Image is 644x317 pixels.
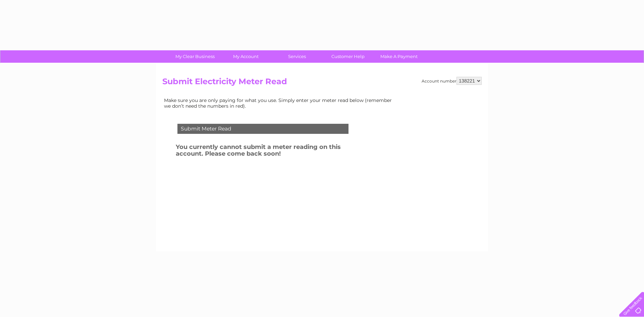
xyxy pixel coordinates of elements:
[162,96,397,110] td: Make sure you are only paying for what you use. Simply enter your meter read below (remember we d...
[371,50,427,63] a: Make A Payment
[320,50,376,63] a: Customer Help
[167,50,223,63] a: My Clear Business
[218,50,274,63] a: My Account
[422,77,482,85] div: Account number
[176,142,366,161] h3: You currently cannot submit a meter reading on this account. Please come back soon!
[177,124,348,134] div: Submit Meter Read
[162,77,482,90] h2: Submit Electricity Meter Read
[269,50,325,63] a: Services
